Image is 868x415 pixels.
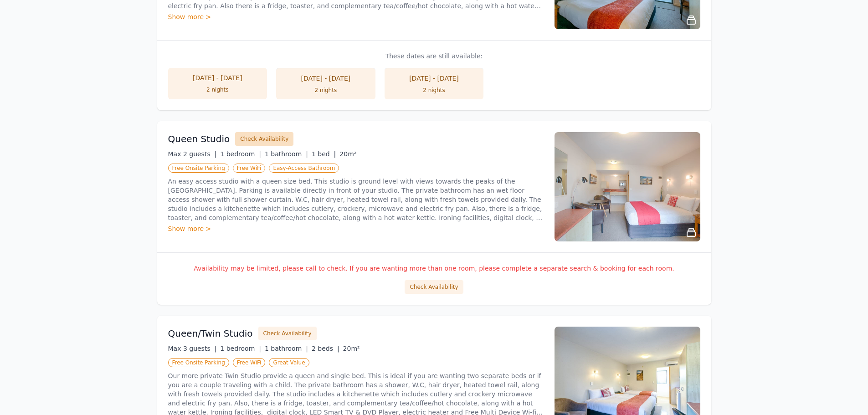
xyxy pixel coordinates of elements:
div: Show more > [168,12,544,21]
span: 20m² [343,345,360,352]
p: These dates are still available: [168,51,700,61]
span: 20m² [339,150,356,158]
button: Check Availability [235,132,293,146]
div: 2 nights [285,87,366,94]
span: Free Onsite Parking [168,164,229,173]
button: Check Availability [258,327,317,340]
p: An easy access studio with a queen size bed. This studio is ground level with views towards the p... [168,177,544,222]
span: 1 bedroom | [220,345,261,352]
span: Great Value [269,358,309,367]
h3: Queen Studio [168,133,230,145]
h3: Queen/Twin Studio [168,327,253,340]
div: Show more > [168,224,544,233]
span: 2 beds | [312,345,339,352]
span: Max 2 guests | [168,150,217,158]
span: Free WiFi [233,164,266,173]
span: Free WiFi [233,358,266,367]
span: 1 bathroom | [265,150,308,158]
p: Availability may be limited, please call to check. If you are wanting more than one room, please ... [168,264,700,273]
div: 2 nights [177,86,258,93]
div: [DATE] - [DATE] [394,74,475,83]
div: [DATE] - [DATE] [285,74,366,83]
span: 1 bed | [312,150,336,158]
span: Max 3 guests | [168,345,217,352]
button: Check Availability [405,280,463,294]
span: 1 bedroom | [220,150,261,158]
span: Easy-Access Bathroom [269,164,339,173]
span: Free Onsite Parking [168,358,229,367]
div: 2 nights [394,87,475,94]
div: [DATE] - [DATE] [177,73,258,82]
span: 1 bathroom | [265,345,308,352]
